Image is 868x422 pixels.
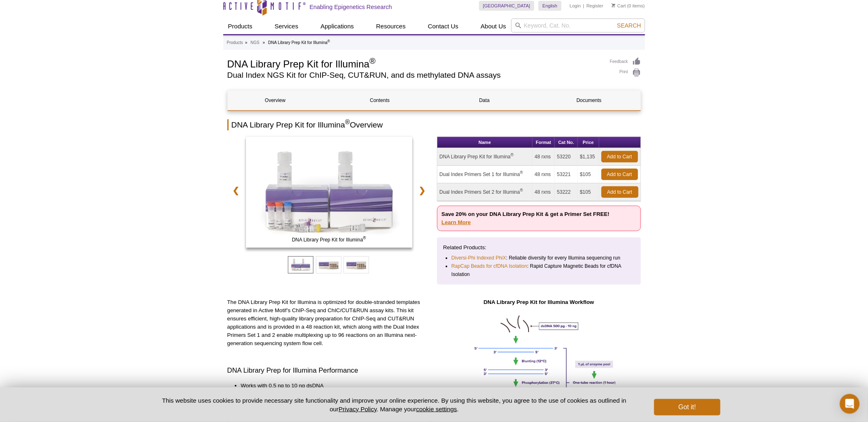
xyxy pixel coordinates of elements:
[840,394,860,414] div: Open Intercom Messenger
[654,399,720,415] button: Got it!
[246,137,413,248] img: DNA Library Prep Kit for Illumina
[583,1,585,11] li: |
[442,211,610,225] strong: Save 20% on your DNA Library Prep Kit & get a Primer Set FREE!
[438,166,533,183] td: Dual Index Primers Set 1 for Illumina
[148,396,641,413] p: This website uses cookies to provide necessary site functionality and improve your online experie...
[476,19,511,34] a: About Us
[227,72,602,79] h2: Dual Index NGS Kit for ChIP-Seq, CUT&RUN, and ds methylated DNA assays
[248,236,411,244] span: DNA Library Prep Kit for Illumina
[310,3,392,11] h2: Enabling Epigenetics Research
[533,166,555,183] td: 48 rxns
[578,183,599,201] td: $105
[246,137,413,250] a: DNA Library Prep Kit for Illumina
[227,366,431,376] h3: DNA Library Prep for Illumina Performance
[268,40,330,45] li: DNA Library Prep Kit for Illumina
[270,19,304,34] a: Services
[555,166,578,183] td: 53221
[371,19,411,34] a: Resources
[228,90,323,110] a: Overview
[555,137,578,148] th: Cat No.
[227,181,245,200] a: ❮
[370,56,376,65] sup: ®
[615,22,643,29] button: Search
[452,262,627,278] li: : Rapid Capture Magnetic Beads for cfDNA Isolation
[533,148,555,166] td: 48 rxns
[610,57,641,66] a: Feedback
[452,262,527,270] a: RapCap Beads for cfDNA Isolation
[538,1,562,11] a: English
[578,166,599,183] td: $105
[442,219,471,225] a: Learn More
[345,119,350,126] sup: ®
[227,39,243,46] a: Products
[250,39,260,46] a: NGS
[612,3,615,7] img: Your Cart
[601,169,638,180] a: Add to Cart
[227,57,602,70] h1: DNA Library Prep Kit for Illumina
[241,382,423,390] li: Works with 0.5 ng to 10 ng dsDNA
[245,40,248,45] li: »
[452,254,506,262] a: Diversi-Phi Indexed PhiX
[533,183,555,201] td: 48 rxns
[601,151,638,162] a: Add to Cart
[578,148,599,166] td: $1,135
[555,148,578,166] td: 53220
[511,19,645,32] input: Keyword, Cat. No.
[316,19,359,34] a: Applications
[413,181,431,200] a: ❯
[612,3,626,9] a: Cart
[339,406,377,413] a: Privacy Policy
[223,19,257,34] a: Products
[542,90,637,110] a: Documents
[332,90,428,110] a: Contents
[452,254,627,262] li: : Reliable diversity for every Illumina sequencing run
[423,19,463,34] a: Contact Us
[511,153,514,157] sup: ®
[416,406,457,413] button: cookie settings
[570,3,581,9] a: Login
[438,137,533,148] th: Name
[227,119,641,130] h2: DNA Library Prep Kit for Illumina Overview
[578,137,599,148] th: Price
[612,1,645,11] li: (0 items)
[520,170,523,175] sup: ®
[587,3,604,9] a: Register
[438,148,533,166] td: DNA Library Prep Kit for Illumina
[520,188,523,192] sup: ®
[533,137,555,148] th: Format
[479,1,535,11] a: [GEOGRAPHIC_DATA]
[443,243,635,252] p: Related Products:
[555,183,578,201] td: 53222
[363,236,366,240] sup: ®
[484,299,594,305] strong: DNA Library Prep Kit for Illumina Workflow
[610,68,641,77] a: Print
[437,90,532,110] a: Data
[617,22,641,29] span: Search
[227,298,431,348] p: The DNA Library Prep Kit for Illumina is optimized for double-stranded templates generated in Act...
[438,183,533,201] td: Dual Index Primers Set 2 for Illumina
[263,40,265,45] li: »
[601,186,639,198] a: Add to Cart
[328,39,330,43] sup: ®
